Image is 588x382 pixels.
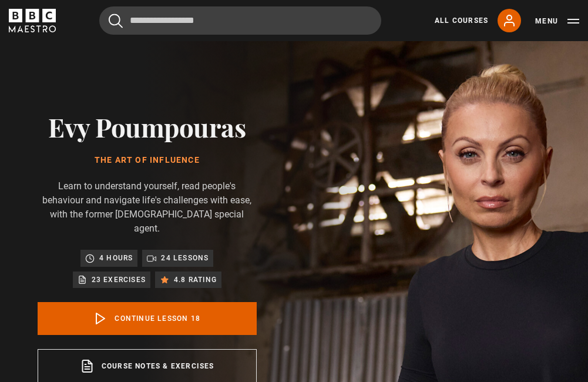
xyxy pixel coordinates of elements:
svg: BBC Maestro [9,9,56,32]
h1: The Art of Influence [38,156,257,165]
a: All Courses [435,15,488,26]
a: Continue lesson 18 [38,302,257,335]
button: Submit the search query [109,14,123,28]
p: 4.8 rating [174,274,217,286]
p: 4 hours [99,252,133,264]
input: Search [99,6,381,35]
p: Learn to understand yourself, read people's behaviour and navigate life's challenges with ease, w... [38,179,257,236]
p: 23 exercises [92,274,146,286]
p: 24 lessons [161,252,209,264]
button: Toggle navigation [535,15,579,27]
h2: Evy Poumpouras [38,112,257,142]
